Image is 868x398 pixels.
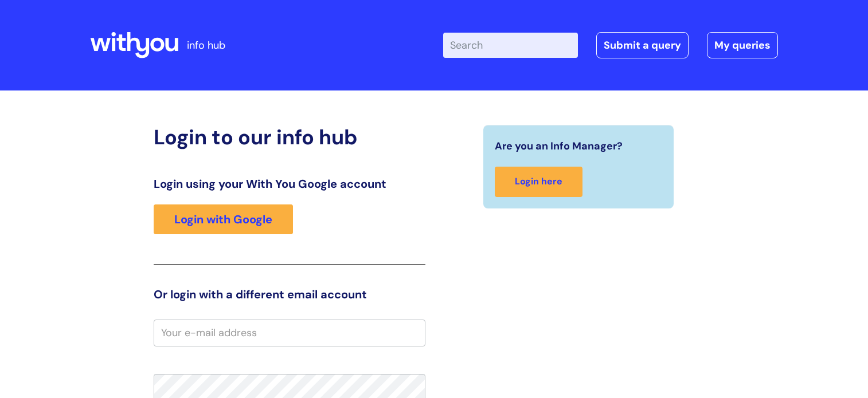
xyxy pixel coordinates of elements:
[495,137,623,155] span: Are you an Info Manager?
[154,204,293,234] a: Login with Google
[154,125,425,149] h2: Login to our info hub
[707,32,778,58] a: My queries
[154,320,425,346] input: Your e-mail address
[154,287,425,301] h3: Or login with a different email account
[596,32,689,58] a: Submit a query
[187,36,225,54] p: info hub
[495,167,582,197] a: Login here
[443,33,578,58] input: Search
[154,177,425,191] h3: Login using your With You Google account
